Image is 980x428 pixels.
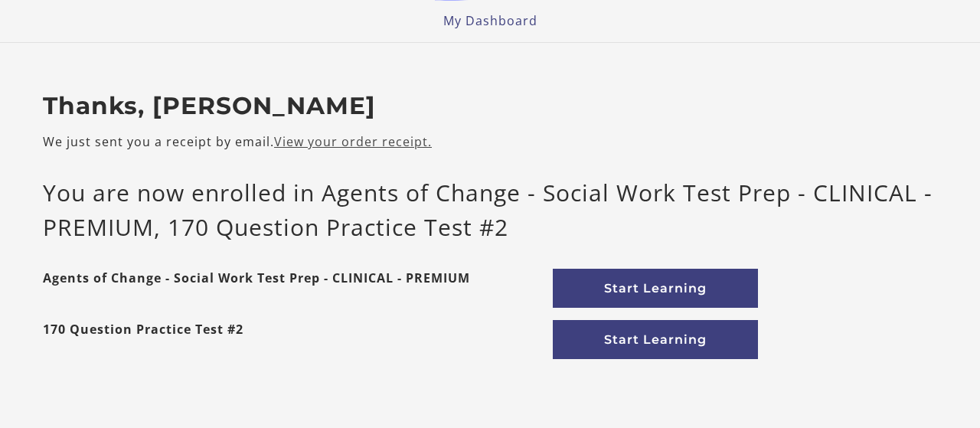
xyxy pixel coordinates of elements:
[43,175,937,244] p: You are now enrolled in Agents of Change - Social Work Test Prep - CLINICAL - PREMIUM, 170 Questi...
[274,133,432,150] a: View your order receipt.
[553,269,758,308] a: Start Learning
[43,320,243,359] strong: 170 Question Practice Test #2
[43,92,937,121] h2: Thanks, [PERSON_NAME]
[553,320,758,359] a: Start Learning
[43,132,937,151] p: We just sent you a receipt by email.
[43,269,470,308] strong: Agents of Change - Social Work Test Prep - CLINICAL - PREMIUM
[443,12,537,29] a: My Dashboard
